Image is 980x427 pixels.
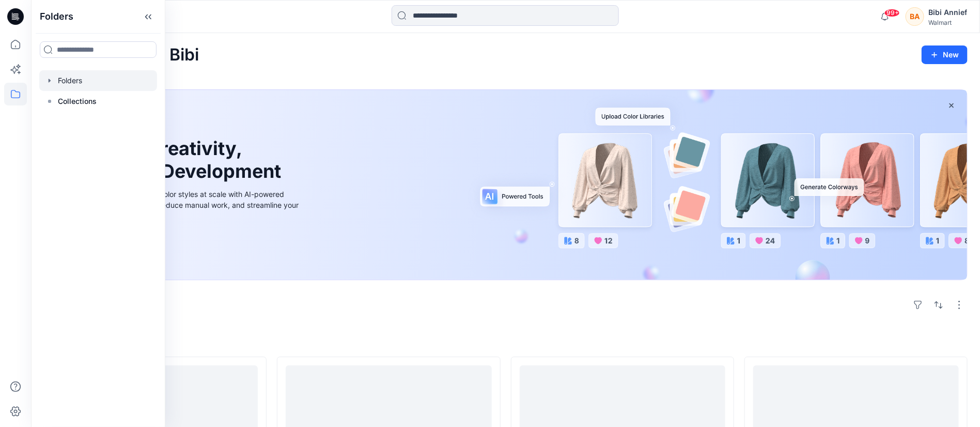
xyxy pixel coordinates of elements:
[43,334,968,346] h4: Styles
[906,7,924,26] div: BA
[928,19,967,26] div: Walmart
[884,9,900,17] span: 99+
[69,138,286,182] h1: Unleash Creativity, Speed Up Development
[922,45,968,64] button: New
[69,234,301,254] a: Discover more
[69,189,301,221] div: Explore ideas faster and recolor styles at scale with AI-powered tools that boost creativity, red...
[928,6,967,19] div: Bibi Annief
[58,95,97,108] p: Collections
